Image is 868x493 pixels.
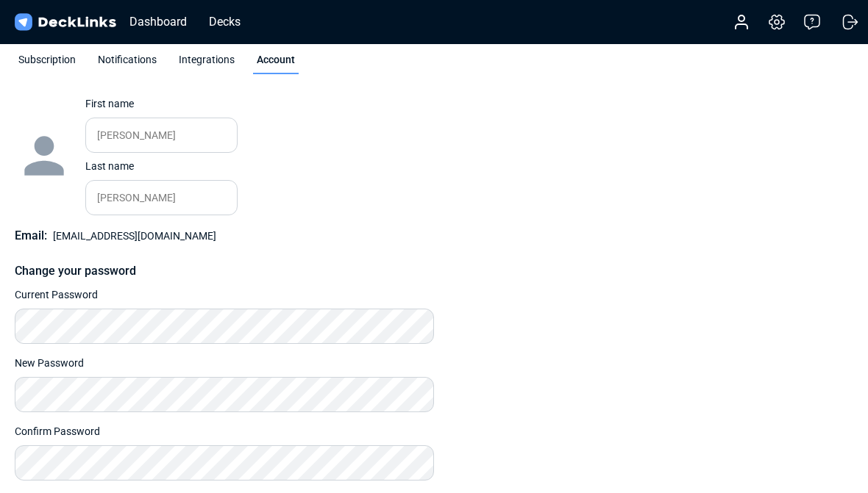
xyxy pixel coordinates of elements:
div: Dashboard [122,12,194,31]
span: [EMAIL_ADDRESS][DOMAIN_NAME] [53,230,216,242]
div: Last name [85,159,232,174]
div: Notifications [94,52,160,74]
div: Decks [202,12,248,31]
div: First name [85,96,232,112]
label: New Password [15,356,84,371]
label: Current Password [15,287,98,303]
label: Confirm Password [15,424,100,439]
div: Account [253,52,299,74]
div: Subscription [15,52,79,74]
div: Change your password [15,262,434,280]
div: Integrations [175,52,238,74]
span: Email: [15,228,47,242]
img: DeckLinks [12,12,118,33]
